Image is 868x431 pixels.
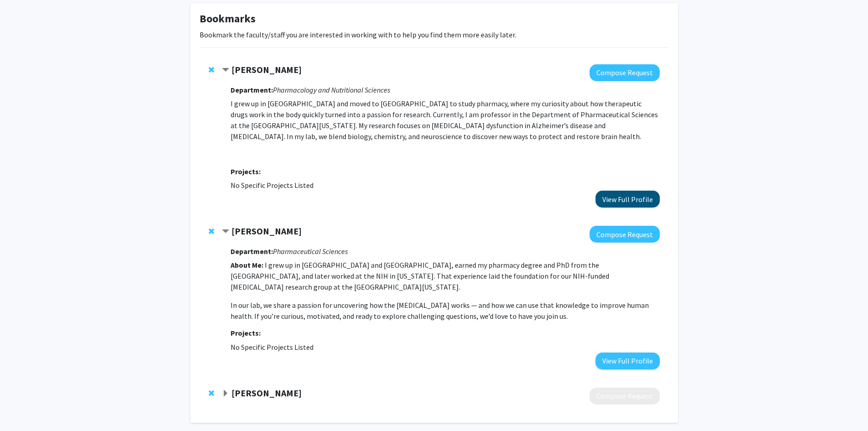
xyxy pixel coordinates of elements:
button: View Full Profile [596,191,660,208]
strong: Projects: [231,328,261,338]
strong: Department: [231,247,273,256]
span: Remove Jeffrey Cain from bookmarks [209,389,214,397]
strong: [PERSON_NAME] [231,64,302,75]
span: Contract Bjoern Bauer Bookmark [222,228,229,235]
strong: Projects: [231,167,261,176]
span: Remove Anika Hartz from bookmarks [209,66,214,73]
strong: Department: [231,85,273,94]
p: I grew up in [GEOGRAPHIC_DATA] and moved to [GEOGRAPHIC_DATA] to study pharmacy, where my curiosi... [231,98,659,142]
strong: [PERSON_NAME] [231,225,302,237]
button: Compose Request to Bjoern Bauer [590,226,660,243]
button: Compose Request to Anika Hartz [590,64,660,81]
span: Contract Anika Hartz Bookmark [222,67,229,74]
span: No Specific Projects Listed [231,343,313,352]
button: Compose Request to Jeffrey Cain [590,388,660,405]
strong: [PERSON_NAME] [231,387,302,399]
strong: About Me: [231,260,263,270]
span: Remove Bjoern Bauer from bookmarks [209,228,214,235]
iframe: Chat [7,390,39,424]
button: View Full Profile [596,353,660,369]
span: Expand Jeffrey Cain Bookmark [222,390,229,397]
p: Bookmark the faculty/staff you are interested in working with to help you find them more easily l... [200,29,669,40]
i: Pharmaceutical Sciences [273,247,348,256]
span: I grew up in [GEOGRAPHIC_DATA] and [GEOGRAPHIC_DATA], earned my pharmacy degree and PhD from the ... [231,260,609,291]
span: No Specific Projects Listed [231,181,313,190]
p: In our lab, we share a passion for uncovering how the [MEDICAL_DATA] works — and how we can use t... [231,300,659,322]
h1: Bookmarks [200,12,669,26]
i: Pharmacology and Nutritional Sciences [273,85,390,94]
